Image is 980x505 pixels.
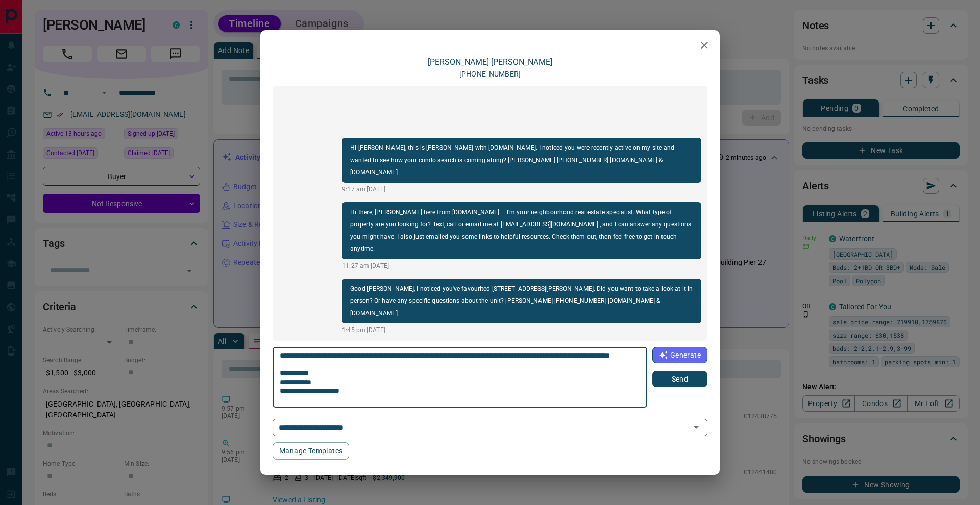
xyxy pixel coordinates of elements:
[350,206,693,255] p: Hi there, [PERSON_NAME] here from [DOMAIN_NAME] – I’m your neighbourhood real estate specialist. ...
[342,325,701,335] p: 1:45 pm [DATE]
[342,261,701,270] p: 11:27 am [DATE]
[459,69,521,80] p: [PHONE_NUMBER]
[342,185,701,194] p: 9:17 am [DATE]
[689,420,703,435] button: Open
[428,57,552,67] a: [PERSON_NAME] [PERSON_NAME]
[350,142,693,179] p: Hi [PERSON_NAME], this is [PERSON_NAME] with [DOMAIN_NAME]. I noticed you were recently active on...
[652,371,707,387] button: Send
[273,442,349,460] button: Manage Templates
[350,283,693,319] p: Good [PERSON_NAME], I noticed you've favourited [STREET_ADDRESS][PERSON_NAME]. Did you want to ta...
[652,347,707,363] button: Generate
